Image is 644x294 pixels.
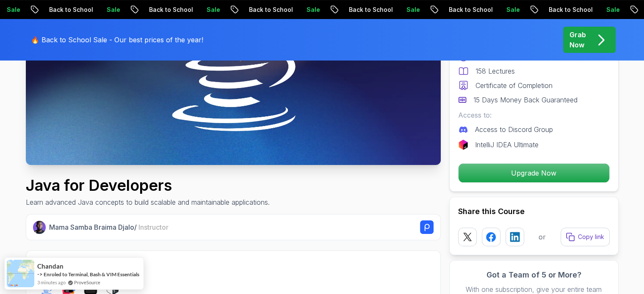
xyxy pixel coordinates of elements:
p: Sale [198,5,225,14]
p: Upgrade Now [459,164,609,182]
img: Nelson Djalo [33,221,46,234]
p: 15 Days Money Back Guaranteed [473,95,578,105]
span: 3 minutes ago [37,279,66,286]
p: Back to School [540,5,597,14]
img: jetbrains logo [458,140,468,150]
p: Access to: [458,110,610,120]
p: Sale [498,5,525,14]
span: Instructor [138,223,169,231]
p: Back to School [340,5,398,14]
p: Back to School [240,5,298,14]
p: Mama Samba Braima Djalo / [49,222,169,232]
p: Sale [398,5,425,14]
h3: Got a Team of 5 or More? [458,269,610,281]
p: 🔥 Back to School Sale - Our best prices of the year! [31,35,203,45]
p: Back to School [40,5,98,14]
img: provesource social proof notification image [7,260,34,287]
h2: Share this Course [458,206,610,217]
p: Certificate of Completion [475,80,553,91]
p: 158 Lectures [475,66,515,76]
a: ProveSource [74,279,100,286]
p: Sale [597,5,625,14]
p: Access to Discord Group [475,124,553,135]
h1: Java for Developers [26,177,270,194]
a: Enroled to Terminal, Bash & VIM Essentials [44,271,139,278]
span: Chandan [37,263,64,270]
p: IntelliJ IDEA Ultimate [475,140,539,150]
h2: What you will learn [36,261,430,273]
button: Copy link [561,228,610,246]
p: Sale [98,5,125,14]
p: Back to School [140,5,198,14]
p: Sale [298,5,325,14]
p: Learn advanced Java concepts to build scalable and maintainable applications. [26,197,270,207]
p: Copy link [578,233,604,241]
p: Grab Now [569,30,586,50]
span: -> [37,271,43,278]
button: Upgrade Now [458,163,610,183]
p: or [539,232,546,242]
p: Back to School [440,5,498,14]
